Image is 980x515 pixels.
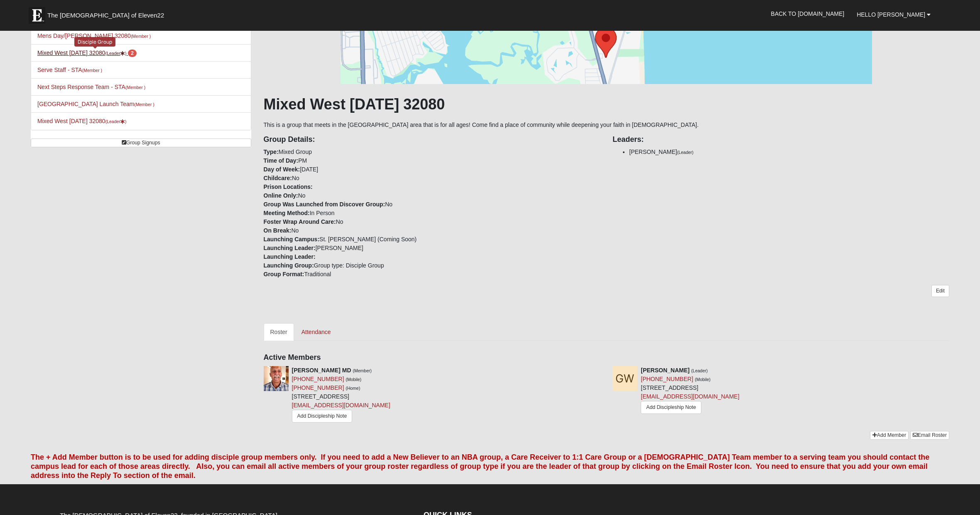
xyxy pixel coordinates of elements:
[857,11,925,18] span: Hello [PERSON_NAME]
[292,402,390,409] a: [EMAIL_ADDRESS][DOMAIN_NAME]
[128,50,137,57] span: number of pending members
[131,34,151,39] small: (Member )
[641,401,701,414] a: Add Discipleship Note
[641,376,693,382] a: [PHONE_NUMBER]
[264,218,336,225] strong: Foster Wrap Around Care:
[264,201,385,208] strong: Group Was Launched from Discover Group:
[74,37,115,47] div: Disciple Group
[641,366,739,416] div: [STREET_ADDRESS]
[264,236,320,243] strong: Launching Campus:
[37,67,102,73] a: Serve Staff - STA(Member )
[47,11,164,20] span: The [DEMOGRAPHIC_DATA] of Eleven22
[910,431,949,440] a: Email Roster
[345,386,360,391] small: (Home)
[29,7,45,24] img: Eleven22 logo
[292,367,351,374] strong: [PERSON_NAME] MD
[612,135,949,144] h4: Leaders:
[677,150,693,155] small: (Leader)
[870,431,909,440] a: Add Member
[37,101,154,107] a: [GEOGRAPHIC_DATA] Launch Team(Member )
[24,3,191,24] a: The [DEMOGRAPHIC_DATA] of Eleven22
[31,139,251,147] a: Group Signups
[264,183,313,190] strong: Prison Locations:
[37,32,151,39] a: Mens Day/[PERSON_NAME] 32080(Member )
[82,68,102,73] small: (Member )
[691,368,708,373] small: (Leader)
[264,253,316,260] strong: Launching Leader:
[264,271,304,277] strong: Group Format:
[264,157,299,164] strong: Time of Day:
[264,210,310,216] strong: Meeting Method:
[264,149,279,155] strong: Type:
[295,323,338,341] a: Attendance
[264,353,950,362] h4: Active Members
[695,377,710,382] small: (Mobile)
[641,367,689,374] strong: [PERSON_NAME]
[264,227,292,234] strong: On Break:
[134,102,154,107] small: (Member )
[264,245,316,251] strong: Launching Leader:
[264,135,600,144] h4: Group Details:
[264,323,294,341] a: Roster
[764,3,850,24] a: Back to [DOMAIN_NAME]
[264,166,300,173] strong: Day of Week:
[641,393,739,400] a: [EMAIL_ADDRESS][DOMAIN_NAME]
[850,4,937,25] a: Hello [PERSON_NAME]
[31,453,929,479] font: The + Add Member button is to be used for adding disciple group members only. If you need to add ...
[37,118,126,124] a: Mixed West [DATE] 32080(Leader)
[264,192,298,199] strong: Online Only:
[105,119,127,124] small: (Leader )
[264,175,292,181] strong: Childcare:
[292,366,390,425] div: [STREET_ADDRESS]
[257,129,607,279] div: Mixed Group PM [DATE] No No No In Person No No St. [PERSON_NAME] (Coming Soon) [PERSON_NAME] Grou...
[264,262,314,269] strong: Launching Group:
[37,50,137,56] a: Mixed West [DATE] 32080(Leader) 2
[125,85,145,90] small: (Member )
[353,368,372,373] small: (Member)
[345,377,361,382] small: (Mobile)
[37,84,145,90] a: Next Steps Response Team - STA(Member )
[292,376,344,382] a: [PHONE_NUMBER]
[629,148,949,156] li: [PERSON_NAME]
[931,285,949,297] a: Edit
[264,1,950,431] div: This is a group that meets in the [GEOGRAPHIC_DATA] area that is for all ages! Come find a place ...
[264,95,950,113] h1: Mixed West [DATE] 32080
[292,410,353,423] a: Add Discipleship Note
[105,51,127,56] small: (Leader )
[292,384,344,391] a: [PHONE_NUMBER]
